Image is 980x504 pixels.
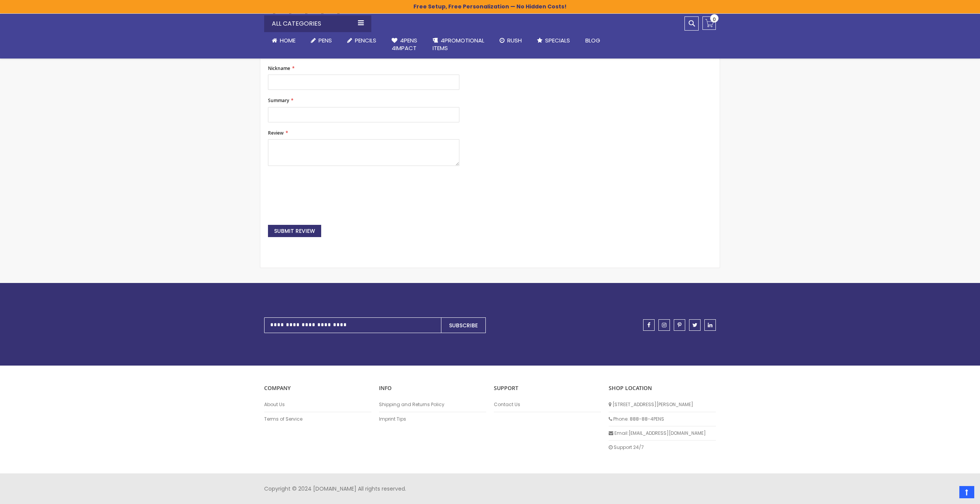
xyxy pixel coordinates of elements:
[609,441,716,454] li: Support 24/7
[264,485,406,493] span: Copyright © 2024 [DOMAIN_NAME] All rights reserved.
[713,16,716,23] span: 0
[678,322,681,328] span: pinterest
[545,36,570,44] span: Specials
[280,36,296,44] span: Home
[264,15,371,32] div: All Categories
[433,36,484,52] span: 4PROMOTIONAL ITEMS
[643,319,655,331] a: facebook
[585,36,600,44] span: Blog
[708,322,712,328] span: linkedin
[578,32,608,49] a: Blog
[268,97,289,104] span: Summary
[318,36,332,44] span: Pens
[689,319,701,331] a: twitter
[379,385,486,392] p: INFO
[268,225,321,237] button: Submit Review
[529,32,578,49] a: Specials
[392,36,417,52] span: 4Pens 4impact
[494,402,601,408] a: Contact Us
[441,317,486,333] button: Subscribe
[379,402,486,408] a: Shipping and Returns Policy
[355,36,376,44] span: Pencils
[492,32,529,49] a: Rush
[264,385,371,392] p: COMPANY
[274,227,315,235] span: Submit Review
[449,322,478,329] span: Subscribe
[662,322,666,328] span: instagram
[959,486,974,498] a: Top
[609,385,716,392] p: SHOP LOCATION
[494,385,601,392] p: Support
[303,32,340,49] a: Pens
[609,412,716,426] li: Phone: 888-88-4PENS
[702,16,716,30] a: 0
[264,416,371,422] a: Terms of Service
[268,130,284,136] span: Review
[340,32,384,49] a: Pencils
[264,32,303,49] a: Home
[507,36,522,44] span: Rush
[693,322,697,328] span: twitter
[379,416,486,422] a: Imprint Tips
[264,402,371,408] a: About Us
[425,32,492,57] a: 4PROMOTIONALITEMS
[609,426,716,441] li: Email: [EMAIL_ADDRESS][DOMAIN_NAME]
[704,319,716,331] a: linkedin
[658,319,670,331] a: instagram
[268,65,290,72] span: Nickname
[674,319,685,331] a: pinterest
[384,32,425,57] a: 4Pens4impact
[647,322,650,328] span: facebook
[609,398,716,412] li: [STREET_ADDRESS][PERSON_NAME]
